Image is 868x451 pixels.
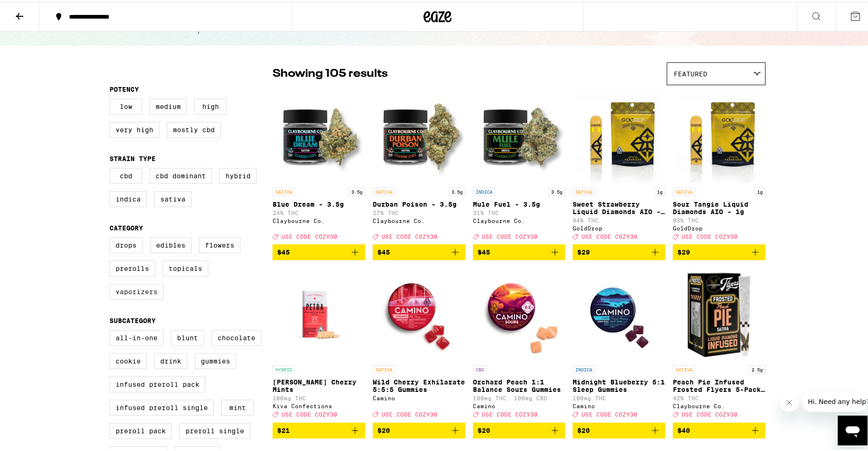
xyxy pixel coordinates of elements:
button: Add to bag [473,421,566,437]
label: Drops [109,236,143,251]
p: CBD [473,363,487,372]
a: Open page for Orchard Peach 1:1 Balance Sours Gummies from Camino [473,266,566,420]
p: SATIVA [573,186,595,194]
span: $45 [277,247,290,254]
img: Claybourne Co. - Peach Pie Infused Frosted Flyers 5-Pack - 2.5g [673,266,765,359]
p: 31% THC [473,208,566,214]
span: USE CODE COZY30 [382,232,437,238]
p: 100mg THC: 100mg CBD [473,393,566,399]
p: 2.5g [749,363,765,372]
legend: Category [109,222,143,230]
div: Camino [573,401,665,407]
a: Open page for Petra Tart Cherry Mints from Kiva Confections [273,266,365,420]
p: Wild Cherry Exhilarate 5:5:5 Gummies [373,377,465,391]
div: Claybourne Co. [373,216,465,222]
label: Mostly CBD [167,120,221,136]
span: USE CODE COZY30 [682,410,738,416]
label: Low [109,97,142,113]
p: Peach Pie Infused Frosted Flyers 5-Pack - 2.5g [673,377,765,391]
p: HYBRID [273,363,295,372]
button: Add to bag [273,421,365,437]
span: USE CODE COZY30 [281,410,337,416]
div: Kiva Confections [273,401,365,407]
img: Claybourne Co. - Durban Poison - 3.5g [373,88,465,181]
label: Prerolls [109,259,155,275]
label: Indica [109,189,147,205]
div: Claybourne Co. [273,216,365,222]
button: Add to bag [573,421,665,437]
p: 24% THC [273,208,365,214]
label: Drink [154,351,187,367]
span: $45 [377,247,390,254]
span: $20 [478,425,490,432]
a: Open page for Midnight Blueberry 5:1 Sleep Gummies from Camino [573,266,665,420]
a: Open page for Peach Pie Infused Frosted Flyers 5-Pack - 2.5g from Claybourne Co. [673,266,765,420]
label: Preroll Single [179,421,250,437]
a: Open page for Wild Cherry Exhilarate 5:5:5 Gummies from Camino [373,266,465,420]
span: $29 [677,247,690,254]
a: Open page for Blue Dream - 3.5g from Claybourne Co. [273,88,365,242]
label: Hybrid [219,166,257,182]
label: CBD Dominant [150,166,212,182]
p: 42% THC [673,393,765,399]
img: GoldDrop - Sour Tangie Liquid Diamonds AIO - 1g [676,88,762,181]
label: Infused Preroll Single [109,398,214,414]
p: INDICA [573,363,595,372]
label: Flowers [199,236,240,251]
label: Infused Preroll Pack [109,375,205,390]
img: Camino - Orchard Peach 1:1 Balance Sours Gummies [473,266,566,359]
span: USE CODE COZY30 [482,410,538,416]
img: Claybourne Co. - Mule Fuel - 3.5g [473,88,566,181]
span: USE CODE COZY30 [682,232,738,238]
a: Open page for Durban Poison - 3.5g from Claybourne Co. [373,88,465,242]
legend: Potency [109,84,139,91]
p: SATIVA [673,363,695,372]
img: Claybourne Co. - Blue Dream - 3.5g [273,88,365,181]
button: Add to bag [573,242,665,258]
p: Sour Tangie Liquid Diamonds AIO - 1g [673,199,765,214]
p: 100mg THC [273,393,365,399]
label: Preroll Pack [109,421,172,437]
span: USE CODE COZY30 [581,232,637,238]
label: Blunt [171,328,204,344]
label: Cookie [109,351,147,367]
label: Edibles [150,236,191,251]
iframe: Message from company [802,390,868,410]
p: INDICA [473,186,495,194]
label: Gummies [195,351,236,367]
div: Claybourne Co. [473,216,566,222]
span: USE CODE COZY30 [281,232,337,238]
p: Sweet Strawberry Liquid Diamonds AIO - 1g [573,199,665,214]
label: Topicals [163,259,208,275]
div: GoldDrop [573,223,665,229]
span: Featured [674,68,707,76]
div: GoldDrop [673,223,765,229]
span: $20 [377,425,390,432]
p: SATIVA [373,363,395,372]
span: USE CODE COZY30 [482,232,538,238]
button: Add to bag [273,242,365,258]
img: Camino - Midnight Blueberry 5:1 Sleep Gummies [573,266,665,359]
img: Camino - Wild Cherry Exhilarate 5:5:5 Gummies [373,266,465,359]
p: 3.5g [349,186,365,194]
button: Add to bag [373,242,465,258]
p: 3.5g [449,186,465,194]
div: Camino [373,393,465,399]
p: Showing 105 results [273,64,388,80]
span: $45 [478,247,490,254]
p: Mule Fuel - 3.5g [473,199,566,206]
a: Open page for Sour Tangie Liquid Diamonds AIO - 1g from GoldDrop [673,88,765,242]
p: SATIVA [673,186,695,194]
label: CBD [109,166,142,182]
p: 1g [654,186,665,194]
label: Vaporizers [109,282,164,298]
button: Add to bag [673,242,765,258]
p: 1g [754,186,765,194]
p: 27% THC [373,208,465,214]
div: Claybourne Co. [673,401,765,407]
p: 100mg THC [573,393,665,399]
button: Add to bag [373,421,465,437]
span: $40 [677,425,690,432]
p: Blue Dream - 3.5g [273,199,365,206]
label: High [194,97,227,113]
